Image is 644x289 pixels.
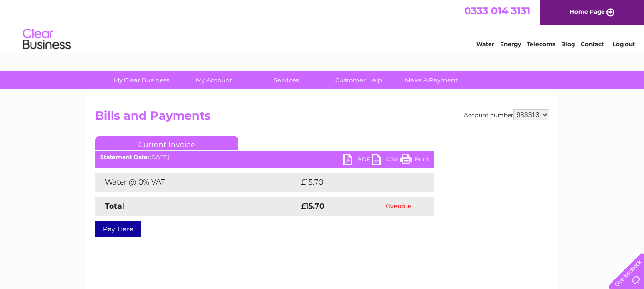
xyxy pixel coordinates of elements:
[97,5,548,46] div: Clear Business is a trading name of Verastar Limited (registered in [GEOGRAPHIC_DATA] No. 3667643...
[561,40,575,48] a: Blog
[464,5,530,17] a: 0333 014 3131
[400,154,429,168] a: Print
[581,40,604,48] a: Contact
[464,109,549,120] div: Account number
[174,71,253,89] a: My Account
[392,71,470,89] a: Make A Payment
[105,201,124,210] strong: Total
[613,40,635,48] a: Log out
[95,154,434,160] div: [DATE]
[298,173,414,192] td: £15.70
[95,221,141,237] a: Pay Here
[102,71,181,89] a: My Clear Business
[527,40,555,48] a: Telecoms
[247,71,326,89] a: Services
[22,25,71,54] img: logo.png
[476,40,494,48] a: Water
[95,173,298,192] td: Water @ 0% VAT
[500,40,521,48] a: Energy
[95,136,238,150] a: Current Invoice
[364,197,434,216] td: Overdue
[343,154,372,168] a: PDF
[319,71,398,89] a: Customer Help
[372,154,400,168] a: CSV
[301,201,325,210] strong: £15.70
[95,109,549,127] h2: Bills and Payments
[100,153,149,160] b: Statement Date:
